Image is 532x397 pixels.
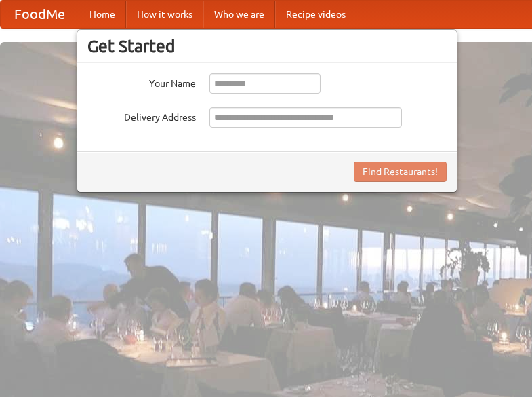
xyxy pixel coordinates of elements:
[126,1,203,28] a: How it works
[354,162,447,182] button: Find Restaurants!
[87,36,447,56] h3: Get Started
[203,1,275,28] a: Who we are
[79,1,126,28] a: Home
[87,107,196,124] label: Delivery Address
[275,1,356,28] a: Recipe videos
[1,1,79,28] a: FoodMe
[87,73,196,90] label: Your Name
